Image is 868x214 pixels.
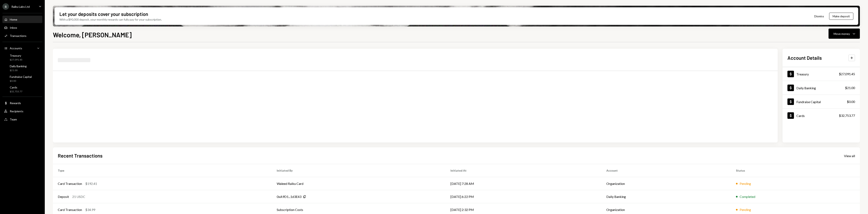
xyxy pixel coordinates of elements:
[796,86,816,90] div: Daily Banking
[10,118,17,121] div: Team
[10,69,27,72] div: $21.00
[10,86,22,89] div: Cards
[53,31,132,39] h1: Welcome, [PERSON_NAME]
[601,190,731,203] td: Daily Banking
[72,194,85,199] div: 21 USDC
[844,153,855,158] a: View all
[58,152,103,159] h2: Recent Transactions
[2,116,42,123] a: Team
[2,3,9,10] div: R
[10,26,17,29] div: Inbox
[58,181,82,186] div: Card Transaction
[2,32,42,39] a: Transactions
[85,207,95,212] div: $34.99
[2,24,42,31] a: Inbox
[10,18,17,21] div: Home
[10,109,23,113] div: Recipients
[783,81,860,95] a: Daily Banking$21.00
[829,29,860,39] button: Move money
[601,164,731,177] th: Account
[2,99,42,107] a: Rewards
[783,109,860,122] a: Cards$32,753.77
[59,17,162,22] div: With a $90,000 deposit, your monthly rewards can fully pay for your subscription.
[11,5,30,8] div: Raiku Labs Ltd
[740,207,751,212] div: Pending
[2,44,42,52] a: Accounts
[2,53,42,62] a: Treasury$27,091.45
[839,72,855,76] div: $27,091.45
[796,100,821,104] div: Fundraise Capital
[2,84,42,94] a: Cards$32,753.77
[731,164,860,177] th: Status
[10,54,22,57] div: Treasury
[10,64,27,68] div: Daily Banking
[829,13,853,20] button: Make deposit
[2,16,42,23] a: Home
[58,194,69,199] div: Deposit
[446,177,601,190] td: [DATE] 7:28 AM
[740,181,751,186] div: Pending
[796,114,805,118] div: Cards
[85,181,97,186] div: $192.41
[446,164,601,177] th: Initiated At
[847,99,855,104] div: $0.00
[10,79,32,83] div: $0.00
[10,58,22,62] div: $27,091.45
[783,95,860,108] a: Fundraise Capital$0.00
[796,72,809,76] div: Treasury
[446,190,601,203] td: [DATE] 6:22 PM
[272,164,446,177] th: Initiated By
[787,54,822,61] h2: Account Details
[845,85,855,90] div: $21.00
[53,164,272,177] th: Type
[839,113,855,118] div: $32,753.77
[601,177,731,190] td: Organization
[10,90,22,93] div: $32,753.77
[2,74,42,84] a: Fundraise Capital$0.00
[277,194,301,199] div: 0xA9D1...1d3E43
[2,63,42,73] a: Daily Banking$21.00
[834,32,850,36] div: Move money
[10,46,22,50] div: Accounts
[10,101,21,105] div: Rewards
[10,34,26,38] div: Transactions
[272,177,446,190] td: Waleed Raiku Card
[809,11,829,21] button: Dismiss
[58,207,82,212] div: Card Transaction
[2,107,42,115] a: Recipients
[59,11,148,17] div: Let your deposits cover your subscription
[740,194,755,199] div: Completed
[783,67,860,81] a: Treasury$27,091.45
[10,75,32,78] div: Fundraise Capital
